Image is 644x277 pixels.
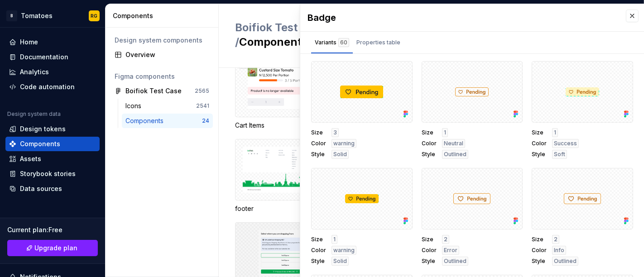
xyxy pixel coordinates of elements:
[20,67,49,76] div: Analytics
[5,65,100,79] a: Analytics
[111,48,213,62] a: Overview
[356,38,400,47] div: Properties table
[554,140,577,147] span: Success
[113,11,215,20] div: Components
[444,258,466,265] span: Outlined
[202,117,209,124] div: 24
[5,181,100,196] a: Data sources
[532,129,547,136] span: Size
[6,10,17,21] div: B
[311,129,326,136] span: Size
[125,86,182,96] div: Boifiok Test Case
[7,240,98,256] button: Upgrade plan
[111,84,213,98] a: Boifiok Test Case2565
[554,247,564,254] span: Info
[235,21,327,48] span: Boifiok Test Case /
[554,236,557,243] span: 2
[5,167,100,181] a: Storybook stories
[20,154,41,163] div: Assets
[315,38,349,47] div: Variants
[35,244,78,253] span: Upgrade plan
[195,87,209,95] div: 2565
[5,152,100,166] a: Assets
[122,114,213,128] a: Components24
[422,129,437,136] span: Size
[20,53,68,62] div: Documentation
[20,139,60,148] div: Components
[311,236,326,243] span: Size
[554,258,577,265] span: Outlined
[235,20,374,49] h2: Components
[7,225,98,234] div: Current plan : Free
[115,72,209,81] div: Figma components
[308,11,617,24] div: Badge
[444,236,447,243] span: 2
[196,102,209,110] div: 2541
[5,80,100,94] a: Code automation
[338,38,349,47] div: 60
[333,247,355,254] span: warning
[532,140,547,147] span: Color
[20,124,66,134] div: Design tokens
[444,140,463,147] span: Neutral
[7,110,61,118] div: Design system data
[125,116,167,125] div: Components
[532,247,547,254] span: Color
[20,184,62,193] div: Data sources
[235,204,336,213] div: footer
[333,236,336,243] span: 1
[235,121,336,130] div: Cart Items
[333,129,337,136] span: 3
[333,258,347,265] span: Solid
[20,38,38,47] div: Home
[311,258,326,265] span: Style
[422,140,437,147] span: Color
[5,122,100,136] a: Design tokens
[91,12,98,19] div: RG
[422,151,437,158] span: Style
[5,35,100,49] a: Home
[235,56,336,130] div: 2Cart Items
[20,82,75,91] div: Code automation
[532,151,547,158] span: Style
[125,50,209,59] div: Overview
[444,129,446,136] span: 1
[333,140,355,147] span: warning
[422,247,437,254] span: Color
[21,11,53,20] div: Tomatoes
[532,258,547,265] span: Style
[422,236,437,243] span: Size
[5,137,100,151] a: Components
[532,236,547,243] span: Size
[125,101,145,110] div: Icons
[2,6,103,25] button: BTomatoesRG
[235,139,336,213] div: footer
[20,169,76,178] div: Storybook stories
[5,50,100,64] a: Documentation
[311,140,326,147] span: Color
[122,99,213,113] a: Icons2541
[422,258,437,265] span: Style
[554,151,565,158] span: Soft
[554,129,556,136] span: 1
[311,247,326,254] span: Color
[311,151,326,158] span: Style
[333,151,347,158] span: Solid
[115,36,209,45] div: Design system components
[444,151,466,158] span: Outlined
[444,247,457,254] span: Error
